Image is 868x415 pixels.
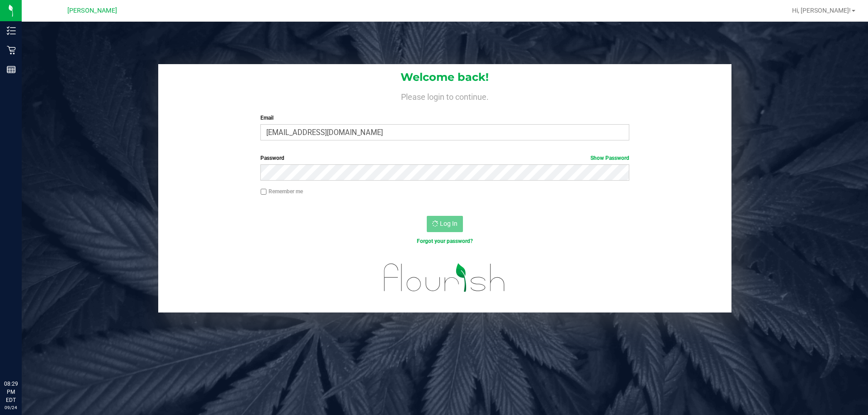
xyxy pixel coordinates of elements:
[417,238,473,244] a: Forgot your password?
[260,187,303,196] label: Remember me
[373,255,516,301] img: flourish_logo.svg
[158,90,731,101] h4: Please login to continue.
[7,65,16,74] inline-svg: Reports
[427,216,463,232] button: Log In
[67,7,117,14] span: [PERSON_NAME]
[792,7,851,14] span: Hi, [PERSON_NAME]!
[7,26,16,35] inline-svg: Inventory
[260,114,629,122] label: Email
[440,220,458,227] span: Log In
[4,404,18,411] p: 09/24
[260,155,284,161] span: Password
[7,46,16,55] inline-svg: Retail
[590,155,629,161] a: Show Password
[260,189,267,195] input: Remember me
[158,71,731,83] h1: Welcome back!
[4,380,18,404] p: 08:29 PM EDT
